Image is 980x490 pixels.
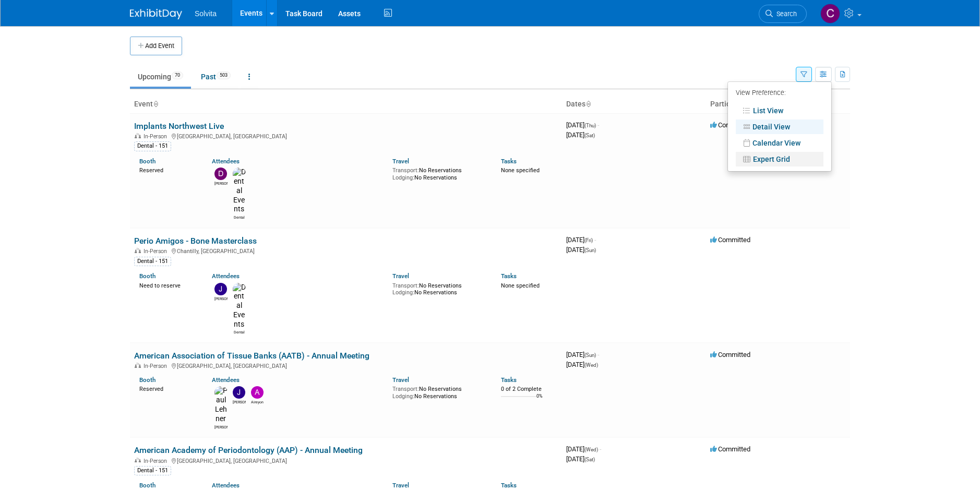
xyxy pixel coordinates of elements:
[501,482,517,489] a: Tasks
[193,67,238,87] a: Past503
[135,458,141,463] img: In-Person Event
[584,123,596,128] span: (Thu)
[736,86,823,102] div: View Preference:
[233,399,246,405] div: Jeremy Wofford
[566,131,595,139] span: [DATE]
[214,180,228,186] div: David Busenhart
[233,386,245,399] img: Jeremy Wofford
[214,295,228,302] div: Jeremy Northcutt
[134,257,171,266] div: Dental - 151
[584,447,598,452] span: (Wed)
[134,445,363,455] a: American Academy of Periodontology (AAP) - Annual Meeting
[392,158,409,165] a: Travel
[501,386,558,393] div: 0 of 2 Complete
[820,4,840,23] img: Cindy Miller
[501,167,540,174] span: None specified
[566,351,599,358] span: [DATE]
[392,393,414,400] span: Lodging:
[392,386,419,392] span: Transport:
[392,282,419,289] span: Transport:
[566,455,595,463] span: [DATE]
[135,133,141,138] img: In-Person Event
[130,9,182,19] img: ExhibitDay
[233,214,246,220] div: Dental Events
[130,67,191,87] a: Upcoming70
[212,272,240,280] a: Attendees
[501,272,517,280] a: Tasks
[392,384,485,400] div: No Reservations No Reservations
[562,95,706,113] th: Dates
[566,445,601,453] span: [DATE]
[501,282,540,289] span: None specified
[536,393,543,408] td: 0%
[144,248,170,255] span: In-Person
[233,168,246,214] img: Dental Events
[584,247,596,253] span: (Sun)
[134,351,369,361] a: American Association of Tissue Banks (AATB) - Annual Meeting
[597,351,599,358] span: -
[736,152,823,166] a: Expert Grid
[195,9,217,18] span: Solvita
[736,119,823,134] a: Detail View
[392,167,419,174] span: Transport:
[212,376,240,384] a: Attendees
[710,236,750,244] span: Committed
[600,445,601,453] span: -
[584,352,596,358] span: (Sun)
[139,376,156,384] a: Booth
[135,248,141,253] img: In-Person Event
[594,236,596,244] span: -
[212,482,240,489] a: Attendees
[566,361,598,368] span: [DATE]
[139,280,196,290] div: Need to reserve
[134,141,171,151] div: Dental - 151
[134,236,257,246] a: Perio Amigos - Bone Masterclass
[710,445,750,453] span: Committed
[135,363,141,368] img: In-Person Event
[153,100,158,108] a: Sort by Event Name
[134,361,558,369] div: [GEOGRAPHIC_DATA], [GEOGRAPHIC_DATA]
[584,362,598,368] span: (Wed)
[214,386,228,423] img: Paul Lehner
[214,168,227,180] img: David Busenhart
[134,121,224,131] a: Implants Northwest Live
[172,71,183,79] span: 70
[130,37,182,55] button: Add Event
[710,121,750,129] span: Committed
[139,158,156,165] a: Booth
[392,165,485,181] div: No Reservations No Reservations
[144,133,170,140] span: In-Person
[584,133,595,138] span: (Sat)
[566,121,599,129] span: [DATE]
[251,399,264,405] div: Aireyon Guy
[392,272,409,280] a: Travel
[566,246,596,254] span: [DATE]
[566,236,596,244] span: [DATE]
[773,10,797,18] span: Search
[139,272,156,280] a: Booth
[139,384,196,393] div: Reserved
[736,136,823,150] a: Calendar View
[597,121,599,129] span: -
[134,246,558,255] div: Chantilly, [GEOGRAPHIC_DATA]
[134,466,171,475] div: Dental - 151
[251,386,264,399] img: Aireyon Guy
[217,71,231,79] span: 503
[139,165,196,174] div: Reserved
[214,424,228,430] div: Paul Lehner
[585,100,591,108] a: Sort by Start Date
[392,376,409,384] a: Travel
[584,237,593,243] span: (Fri)
[144,458,170,464] span: In-Person
[392,482,409,489] a: Travel
[501,376,517,384] a: Tasks
[134,132,558,140] div: [GEOGRAPHIC_DATA], [GEOGRAPHIC_DATA]
[214,283,227,295] img: Jeremy Northcutt
[392,174,414,181] span: Lodging:
[233,283,246,329] img: Dental Events
[144,363,170,369] span: In-Person
[759,5,807,23] a: Search
[392,289,414,296] span: Lodging:
[130,95,562,113] th: Event
[501,158,517,165] a: Tasks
